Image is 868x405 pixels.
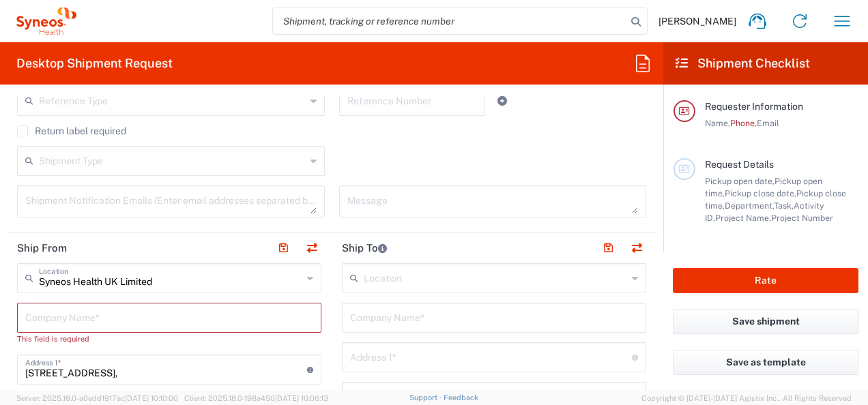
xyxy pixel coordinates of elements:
[342,241,387,255] h2: Ship To
[774,200,794,211] span: Task,
[705,176,775,186] span: Pickup open date,
[17,241,67,255] h2: Ship From
[16,55,173,72] h2: Desktop Shipment Request
[757,118,779,128] span: Email
[725,188,796,198] span: Pickup close date,
[493,91,512,110] a: Add Reference
[715,213,771,223] span: Project Name,
[705,159,774,170] span: Request Details
[673,350,858,375] button: Save as template
[725,200,774,211] span: Department,
[673,309,858,334] button: Save shipment
[444,393,478,402] a: Feedback
[16,394,178,402] span: Server: 2025.18.0-a0edd1917ac
[641,392,852,404] span: Copyright © [DATE]-[DATE] Agistix Inc., All Rights Reserved
[275,394,328,402] span: [DATE] 10:06:13
[184,394,328,402] span: Client: 2025.18.0-198a450
[17,333,321,345] div: This field is required
[730,118,757,128] span: Phone,
[705,118,730,128] span: Name,
[673,268,858,293] button: Rate
[273,8,626,34] input: Shipment, tracking or reference number
[676,55,810,72] h2: Shipment Checklist
[705,101,803,112] span: Requester Information
[659,15,736,27] span: [PERSON_NAME]
[125,394,178,402] span: [DATE] 10:10:00
[771,213,833,223] span: Project Number
[409,393,444,402] a: Support
[17,125,126,136] label: Return label required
